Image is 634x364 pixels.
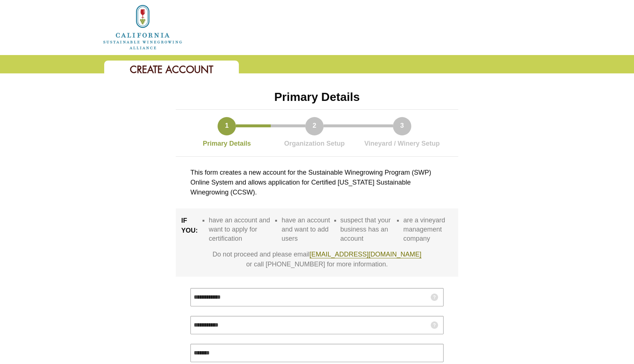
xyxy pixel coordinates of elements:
div: IF YOU: [181,216,201,250]
div: Do not proceed and please email or call [PHONE_NUMBER] for more information. [187,250,447,269]
a: Home [102,23,183,30]
li: suspect that your business has an account [340,216,396,244]
a: 2 Organization Setup [271,117,358,149]
div: 3 [393,117,411,135]
a: 1 Primary Details [183,117,271,149]
div: Primary Details [183,135,271,149]
a: 3 Vineyard / Winery Setup [358,117,446,149]
div: This form creates a new account for the Sustainable Winegrowing Program (SWP) Online System and a... [190,168,444,197]
span: Primary Details [274,90,360,103]
div: 2 [305,117,324,135]
div: Organization Setup [271,135,358,149]
li: have an account and want to apply for certification [209,216,274,244]
div: Vineyard / Winery Setup [358,135,446,149]
a: [EMAIL_ADDRESS][DOMAIN_NAME] [310,251,422,258]
span: Create Account [130,63,213,76]
li: are a vineyard management company [403,216,453,244]
div: 1 [218,117,236,135]
li: have an account and want to add users [281,216,333,244]
img: logo_cswa2x.png [102,4,183,51]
